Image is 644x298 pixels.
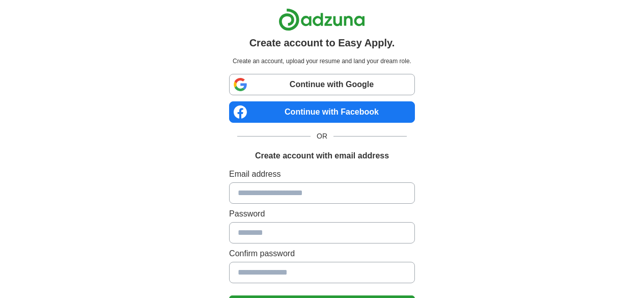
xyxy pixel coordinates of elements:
[311,131,333,142] span: OR
[278,8,365,31] img: Adzuna logo
[231,57,413,66] p: Create an account, upload your resume and land your dream role.
[229,101,415,123] a: Continue with Facebook
[255,150,389,162] h1: Create account with email address
[229,248,415,260] label: Confirm password
[249,35,395,50] h1: Create account to Easy Apply.
[229,74,415,95] a: Continue with Google
[229,168,415,180] label: Email address
[229,208,415,220] label: Password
